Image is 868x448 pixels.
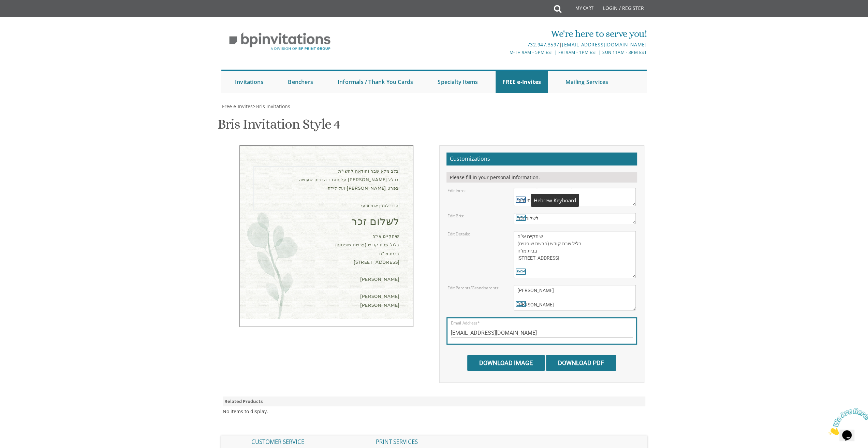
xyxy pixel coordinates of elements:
a: Benchers [281,71,320,93]
a: [EMAIL_ADDRESS][DOMAIN_NAME] [562,41,647,48]
a: Invitations [228,71,270,93]
a: Specialty Items [431,71,485,93]
span: > [253,103,290,110]
div: שיתקיים אי"ה בליל שבת קודש (פרשת שופטים) בבית מו"ח [STREET_ADDRESS] [253,232,399,266]
a: Mailing Services [559,71,615,93]
a: Bris Invitations [255,103,290,110]
div: Related Products [223,396,646,406]
textarea: With gratitude to Hashem We would like to inform you of the [514,188,636,206]
div: No items to display. [223,408,268,415]
a: Free e-Invites [221,103,253,110]
label: Email Address* [451,320,480,326]
textarea: [PERSON_NAME] and [PERSON_NAME] Efraim and Dena Green [PERSON_NAME] and [PERSON_NAME] [514,285,636,310]
div: בלב מלא שבח והודאה להשי"ת על חסדיו הרבים שעושה [PERSON_NAME] בכלל ועל לידת [PERSON_NAME] בפרט הננ... [253,166,399,211]
span: Bris Invitations [256,103,290,110]
div: | [364,41,647,49]
div: M-Th 9am - 5pm EST | Fri 9am - 1pm EST | Sun 11am - 3pm EST [364,49,647,56]
a: Informals / Thank You Cards [331,71,420,93]
img: BP Invitation Loft [221,27,338,56]
a: My Cart [561,1,598,18]
input: Download PDF [546,355,616,371]
label: Edit Details: [447,231,470,237]
label: Edit Intro: [447,188,466,193]
h1: Bris Invitation Style 4 [218,117,340,137]
a: FREE e-Invites [496,71,548,93]
iframe: chat widget [826,405,868,438]
div: [PERSON_NAME] [PERSON_NAME] [PERSON_NAME] [253,275,399,309]
a: 732.947.3597 [527,41,559,48]
label: Edit Parents/Grandparents: [447,285,499,291]
h2: Customizations [446,153,637,165]
input: Download Image [467,355,545,371]
div: We're here to serve you! [364,27,647,41]
textarea: of our dear son/grandson [DATE] Shacharis at 7:00 • Bris at 7:45 [GEOGRAPHIC_DATA] [STREET_ADDRESS] [514,231,636,278]
label: Edit Bris: [447,213,464,219]
img: Chat attention grabber [3,3,45,30]
div: Please fill in your personal information. [446,172,637,183]
div: לשלום זכר [253,217,399,226]
textarea: Bris [514,213,636,224]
